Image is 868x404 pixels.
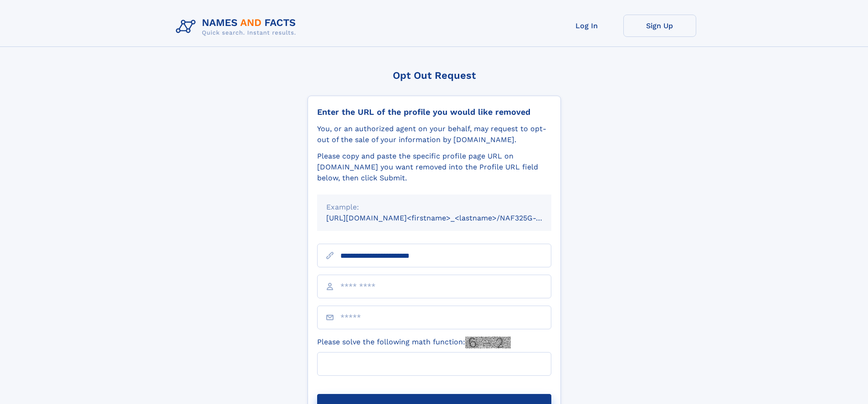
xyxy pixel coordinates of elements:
label: Please solve the following math function: [317,337,511,348]
small: [URL][DOMAIN_NAME]<firstname>_<lastname>/NAF325G-xxxxxxxx [326,214,569,222]
div: Example: [326,202,542,213]
div: Please copy and paste the specific profile page URL on [DOMAIN_NAME] you want removed into the Pr... [317,151,551,184]
img: Logo Names and Facts [172,15,303,39]
div: Opt Out Request [308,70,561,81]
a: Log In [550,15,623,37]
div: Enter the URL of the profile you would like removed [317,107,551,117]
div: You, or an authorized agent on your behalf, may request to opt-out of the sale of your informatio... [317,123,551,145]
a: Sign Up [623,15,696,37]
